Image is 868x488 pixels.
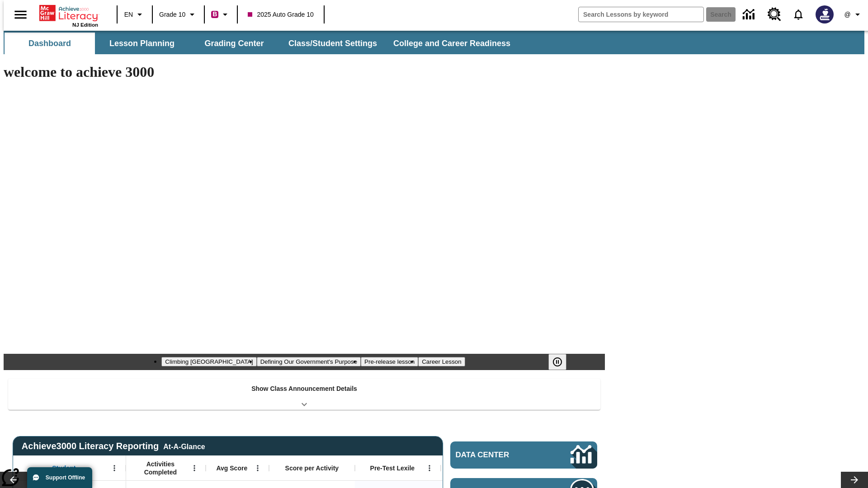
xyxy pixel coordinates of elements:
div: Show Class Announcement Details [8,379,600,410]
button: Slide 1 Climbing Mount Tai [161,357,256,366]
button: Grading Center [189,33,279,54]
div: Home [39,3,98,28]
div: SubNavbar [4,33,519,54]
span: Support Offline [46,474,85,481]
span: 2025 Auto Grade 10 [248,10,313,19]
button: College and Career Readiness [386,33,518,54]
button: Open Menu [251,461,264,475]
span: @ [844,10,850,19]
span: Grade 10 [159,10,185,19]
span: Pre-Test Lexile [370,464,415,472]
input: search field [579,7,703,22]
button: Language: EN, Select a language [120,6,149,23]
span: B [212,9,217,20]
div: At-A-Glance [163,441,205,451]
span: Avg Score [216,464,247,472]
button: Open Menu [108,461,121,475]
div: Pause [548,354,576,370]
button: Slide 3 Pre-release lesson [361,357,418,366]
button: Class/Student Settings [281,33,384,54]
button: Select a new avatar [810,3,839,26]
h1: welcome to achieve 3000 [4,64,605,80]
span: Activities Completed [131,460,190,476]
button: Support Offline [27,467,92,488]
button: Lesson Planning [97,33,187,54]
button: Lesson carousel, Next [841,472,868,488]
button: Dashboard [5,33,95,54]
p: Show Class Announcement Details [251,384,357,394]
button: Profile/Settings [839,6,868,23]
a: Resource Center, Will open in new tab [762,2,787,27]
span: Achieve3000 Literacy Reporting [22,441,205,451]
button: Grade: Grade 10, Select a grade [156,6,201,23]
span: EN [124,10,133,19]
span: NJ Edition [72,22,98,28]
button: Slide 4 Career Lesson [418,357,465,366]
button: Pause [548,354,566,370]
button: Slide 2 Defining Our Government's Purpose [257,357,361,366]
a: Home [39,4,98,22]
span: Student [52,464,75,472]
div: SubNavbar [4,31,864,54]
button: Open side menu [7,1,34,28]
button: Boost Class color is violet red. Change class color [208,6,234,23]
button: Open Menu [188,461,201,475]
a: Data Center [450,441,597,469]
a: Data Center [737,2,762,27]
span: Score per Activity [285,464,339,472]
img: Avatar [816,5,834,23]
a: Notifications [787,3,810,26]
button: Open Menu [423,461,436,475]
span: Data Center [456,450,540,460]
